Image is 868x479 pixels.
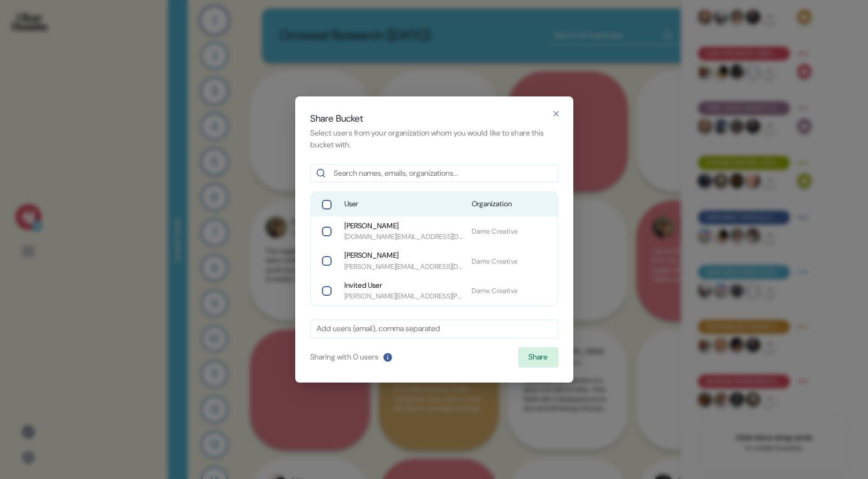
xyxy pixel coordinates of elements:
[472,199,551,209] span: Organization
[472,256,551,266] span: Dame Creative
[344,291,463,301] span: [PERSON_NAME][EMAIL_ADDRESS][PERSON_NAME][DOMAIN_NAME]
[344,199,463,209] span: User
[344,231,463,242] span: [DOMAIN_NAME][EMAIL_ADDRESS][DOMAIN_NAME]
[334,168,552,179] input: Search names, emails, organizations...
[472,286,551,296] span: Dame Creative
[317,324,552,335] input: Add users (email), comma separated
[344,221,463,231] span: [PERSON_NAME]
[344,261,463,272] span: [PERSON_NAME][EMAIL_ADDRESS][DOMAIN_NAME]
[310,111,558,125] h2: Share Bucket
[472,226,551,236] span: Dame Creative
[344,280,463,291] span: Invited User
[518,347,558,368] button: Share
[344,250,463,261] span: [PERSON_NAME]
[310,128,558,151] p: Select users from your organization whom you would like to share this bucket with.
[310,351,379,363] p: Sharing with 0 user s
